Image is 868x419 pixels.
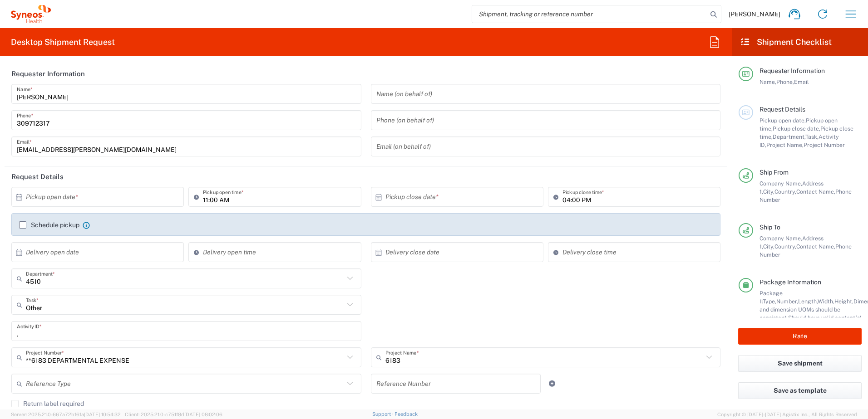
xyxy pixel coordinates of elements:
a: Feedback [395,411,418,417]
h2: Desktop Shipment Request [11,37,115,48]
span: Name, [759,78,776,85]
span: Copyright © [DATE]-[DATE] Agistix Inc., All Rights Reserved [717,410,857,419]
span: City, [763,188,774,195]
span: Company Name, [759,235,802,242]
input: Shipment, tracking or reference number [472,5,707,23]
span: [PERSON_NAME] [729,10,780,18]
span: Requester Information [759,67,825,74]
span: City, [763,243,774,250]
span: Project Number [804,141,845,148]
span: [DATE] 08:02:06 [184,412,222,417]
h2: Shipment Checklist [740,37,832,48]
label: Return label required [11,400,84,407]
span: Length, [798,298,818,305]
span: Contact Name, [796,188,835,195]
a: Support [372,411,395,417]
a: Add Reference [546,377,558,390]
span: Should have valid content(s) [788,314,862,321]
span: Email [794,78,809,85]
button: Save shipment [738,355,862,372]
span: Contact Name, [796,243,835,250]
h2: Requester Information [11,69,85,78]
span: Width, [818,298,834,305]
span: Pickup close date, [773,125,820,132]
span: Country, [774,243,796,250]
button: Rate [738,328,862,345]
span: Height, [834,298,853,305]
span: Company Name, [759,180,802,187]
span: [DATE] 10:54:32 [84,412,121,417]
label: Schedule pickup [19,221,79,229]
span: Number, [776,298,798,305]
span: Package 1: [759,290,783,305]
span: Task, [805,133,819,140]
span: Ship To [759,224,780,231]
span: Country, [774,188,796,195]
span: Pickup open date, [759,117,806,124]
span: Phone, [776,78,794,85]
span: Project Name, [766,141,804,148]
span: Request Details [759,106,805,113]
span: Type, [763,298,776,305]
span: Package Information [759,278,821,286]
h2: Request Details [11,172,64,181]
span: Department, [773,133,805,140]
span: Server: 2025.21.0-667a72bf6fa [11,412,121,417]
span: Ship From [759,169,789,176]
span: Client: 2025.21.0-c751f8d [125,412,222,417]
button: Save as template [738,382,862,399]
